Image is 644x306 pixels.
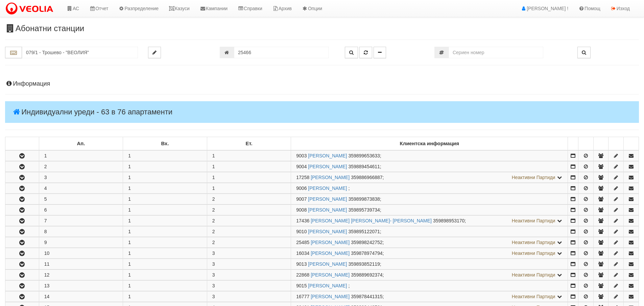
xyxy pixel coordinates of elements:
[311,240,350,245] a: [PERSON_NAME]
[39,237,123,248] td: 9
[234,47,329,58] input: Партида №
[351,175,382,180] span: 359886966887
[39,281,123,291] td: 13
[512,240,555,245] span: Неактивни Партиди
[39,137,123,151] td: Ап.: No sort applied, sorting is disabled
[5,2,56,16] img: VeoliaLogo.png
[291,281,568,291] td: ;
[39,216,123,226] td: 7
[291,248,568,259] td: ;
[512,250,555,256] span: Неактивни Партиди
[296,229,307,234] span: Партида №
[212,250,215,256] span: 3
[246,141,253,146] b: Ет.
[39,161,123,172] td: 2
[308,196,347,202] a: [PERSON_NAME]
[296,294,309,299] span: Партида №
[609,137,624,151] td: : No sort applied, sorting is disabled
[308,207,347,213] a: [PERSON_NAME]
[291,237,568,248] td: ;
[212,207,215,213] span: 2
[39,183,123,194] td: 4
[296,153,307,158] span: Партида №
[212,164,215,169] span: 1
[291,291,568,302] td: ;
[291,205,568,215] td: ;
[296,261,307,267] span: Партида №
[512,175,555,180] span: Неактивни Партиди
[624,137,639,151] td: : No sort applied, sorting is disabled
[296,272,309,278] span: Партида №
[123,291,207,302] td: 1
[291,259,568,269] td: ;
[291,137,568,151] td: Клиентска информация: No sort applied, sorting is disabled
[123,216,207,226] td: 1
[568,137,578,151] td: : No sort applied, sorting is disabled
[400,141,459,146] b: Клиентска информация
[123,194,207,204] td: 1
[308,229,347,234] a: [PERSON_NAME]
[296,207,307,213] span: Партида №
[123,237,207,248] td: 1
[348,196,380,202] span: 359899873838
[291,270,568,280] td: ;
[212,175,215,180] span: 1
[311,294,350,299] a: [PERSON_NAME]
[308,164,347,169] a: [PERSON_NAME]
[351,272,382,278] span: 359889692374
[39,270,123,280] td: 12
[39,291,123,302] td: 14
[593,137,609,151] td: : No sort applied, sorting is disabled
[512,272,555,278] span: Неактивни Партиди
[207,137,291,151] td: Ет.: No sort applied, sorting is disabled
[578,137,593,151] td: : No sort applied, sorting is disabled
[39,150,123,161] td: 1
[308,185,347,191] a: [PERSON_NAME]
[39,194,123,204] td: 5
[308,261,347,267] a: [PERSON_NAME]
[449,47,543,58] input: Сериен номер
[123,150,207,161] td: 1
[22,47,138,58] input: Абонатна станция
[296,250,309,256] span: Партида №
[296,185,307,191] span: Партида №
[39,248,123,259] td: 10
[123,259,207,269] td: 1
[212,185,215,191] span: 1
[5,24,639,33] h3: Абонатни станции
[123,281,207,291] td: 1
[351,294,382,299] span: 359878441315
[308,153,347,158] a: [PERSON_NAME]
[5,101,639,123] h4: Индивидуални уреди - 63 в 76 апартаменти
[351,250,382,256] span: 359878974794
[39,205,123,215] td: 6
[311,250,350,256] a: [PERSON_NAME]
[311,175,350,180] a: [PERSON_NAME]
[39,259,123,269] td: 11
[291,172,568,183] td: ;
[308,283,347,288] a: [PERSON_NAME]
[311,272,350,278] a: [PERSON_NAME]
[123,248,207,259] td: 1
[348,153,380,158] span: 359899653633
[296,196,307,202] span: Партида №
[212,294,215,299] span: 3
[77,141,85,146] b: Ап.
[296,164,307,169] span: Партида №
[212,283,215,288] span: 3
[291,226,568,237] td: ;
[123,172,207,183] td: 1
[311,218,432,223] a: [PERSON_NAME] [PERSON_NAME]- [PERSON_NAME]
[212,261,215,267] span: 3
[123,161,207,172] td: 1
[291,194,568,204] td: ;
[351,240,382,245] span: 359898242752
[348,229,380,234] span: 359895122071
[348,207,380,213] span: 359895739734
[348,164,380,169] span: 359889454611
[296,175,309,180] span: Партида №
[123,270,207,280] td: 1
[123,183,207,194] td: 1
[291,216,568,226] td: ;
[291,150,568,161] td: ;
